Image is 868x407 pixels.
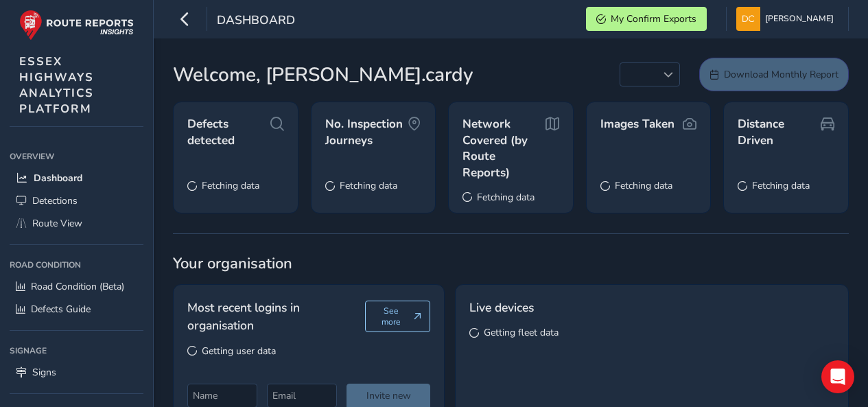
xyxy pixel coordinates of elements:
[469,299,534,316] span: Live devices
[187,299,365,335] span: Most recent logins in organisation
[31,303,91,316] span: Defects Guide
[187,116,270,148] span: Defects detected
[615,179,672,192] span: Fetching data
[32,194,78,207] span: Detections
[477,191,535,204] span: Fetching data
[752,179,810,192] span: Fetching data
[765,7,834,31] span: [PERSON_NAME]
[462,116,546,181] span: Network Covered (by Route Reports)
[32,217,82,230] span: Route View
[31,280,124,293] span: Road Condition (Beta)
[611,12,696,25] span: My Confirm Exports
[10,212,143,235] a: Route View
[173,253,849,274] span: Your organisation
[10,146,143,167] div: Overview
[173,60,473,89] span: Welcome, [PERSON_NAME].cardy
[484,326,559,339] span: Getting fleet data
[10,167,143,189] a: Dashboard
[325,116,408,148] span: No. Inspection Journeys
[34,172,82,185] span: Dashboard
[19,54,94,117] span: ESSEX HIGHWAYS ANALYTICS PLATFORM
[600,116,675,132] span: Images Taken
[202,345,276,358] span: Getting user data
[10,340,143,361] div: Signage
[586,7,707,31] button: My Confirm Exports
[217,12,295,31] span: Dashboard
[365,301,431,332] button: See more
[19,10,134,40] img: rr logo
[202,179,259,192] span: Fetching data
[10,361,143,384] a: Signs
[10,255,143,275] div: Road Condition
[10,275,143,298] a: Road Condition (Beta)
[32,366,56,379] span: Signs
[374,305,408,327] span: See more
[340,179,397,192] span: Fetching data
[736,7,838,31] button: [PERSON_NAME]
[821,360,854,393] div: Open Intercom Messenger
[10,189,143,212] a: Detections
[738,116,821,148] span: Distance Driven
[736,7,760,31] img: diamond-layout
[10,298,143,321] a: Defects Guide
